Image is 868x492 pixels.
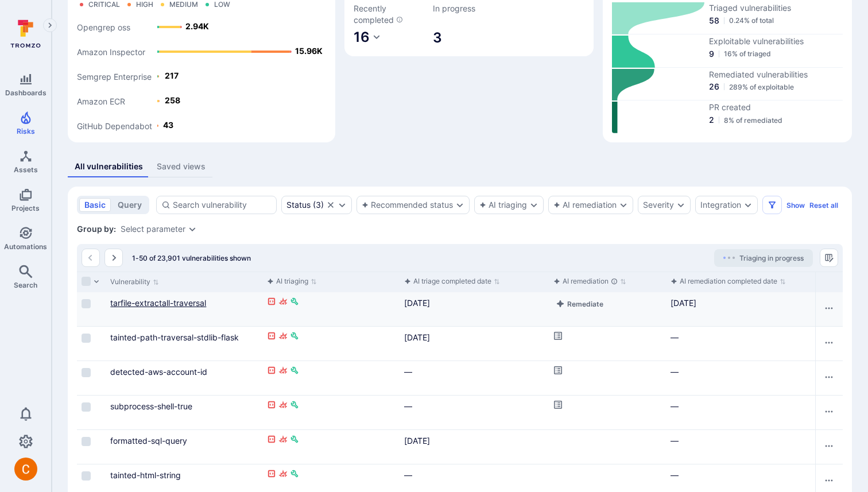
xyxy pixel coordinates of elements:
span: Risks [17,127,35,135]
div: Cell for Vulnerability [106,327,262,361]
button: Expand dropdown [338,200,347,210]
div: ( 3 ) [286,200,324,210]
div: Cell for aiCtx [262,292,400,326]
div: Cell for aiCtx.triageFinishedAt [400,292,548,326]
div: Cell for selection [77,430,106,464]
text: 43 [163,120,173,130]
div: Fixable [290,435,299,447]
button: Sort by function header() { return /*#__PURE__*/react__WEBPACK_IMPORTED_MODULE_0__.createElement(... [404,277,500,286]
text: Opengrep oss [77,22,130,32]
span: Search [14,281,37,289]
div: Cell for aiCtx.triageFinishedAt [400,327,548,361]
span: 9 [709,48,714,60]
span: Remediated vulnerabilities [709,69,843,80]
div: [DATE] [404,435,544,447]
a: tarfile-extractall-traversal [110,298,206,308]
div: Cell for Vulnerability [106,396,262,429]
span: 3 [433,29,505,47]
div: Severity [643,200,674,210]
span: Select row [82,437,91,446]
span: 2 [709,114,714,126]
button: Expand dropdown [676,200,685,210]
button: Show [786,201,805,210]
div: Reachable [267,331,276,343]
svg: AI triaged vulnerabilities in the last 7 days [396,16,403,23]
div: Cell for aiCtx.remediationStatus [549,327,666,361]
button: Sort by Vulnerability [110,277,159,286]
div: — [404,366,544,378]
span: Assets [14,165,38,174]
button: Status(3) [286,200,324,210]
button: Row actions menu [820,334,838,352]
i: Expand navigation menu [46,21,54,30]
div: Cell for aiCtx.remediationFinishedAt [666,396,815,429]
div: Cell for [815,361,843,395]
button: Expand navigation menu [43,18,57,32]
div: Cell for Vulnerability [106,361,262,395]
button: Manage columns [820,249,838,267]
button: Sort by function header() { return /*#__PURE__*/react__WEBPACK_IMPORTED_MODULE_0__.createElement(... [267,277,317,286]
div: AI remediation completed date [671,276,777,287]
div: Cell for aiCtx.remediationFinishedAt [666,430,815,464]
span: 0.24% of total [729,16,774,25]
span: Dashboards [5,88,46,97]
div: Fixable [290,400,299,412]
div: Integration [700,200,741,210]
div: Cell for aiCtx.remediationStatus [549,396,666,429]
img: ACg8ocJuq_DPPTkXyD9OlTnVLvDrpObecjcADscmEHLMiTyEnTELew=s96-c [14,458,37,481]
text: Amazon ECR [77,96,125,106]
div: grouping parameters [121,224,197,234]
span: 289% of exploitable [729,83,794,91]
span: 1-50 of 23,901 vulnerabilities shown [132,254,251,262]
span: Select all rows [82,277,91,286]
div: Cell for [815,396,843,429]
span: Recently completed [354,3,426,26]
div: Cell for aiCtx.remediationFinishedAt [666,361,815,395]
div: Reachable [267,435,276,447]
text: Amazon Inspector [77,47,145,56]
div: Cell for aiCtx [262,327,400,361]
div: Cell for [815,430,843,464]
button: query [113,198,147,212]
a: tainted-path-traversal-stdlib-flask [110,332,239,342]
div: — [404,469,544,481]
div: Status [286,200,311,210]
div: Fixable [290,469,299,481]
div: Cell for aiCtx [262,430,400,464]
div: Exploitable [278,331,288,343]
div: — [671,435,810,447]
text: 258 [165,95,180,105]
div: Fixable [290,366,299,378]
button: AI triaging [479,200,527,210]
button: Sort by function header() { return /*#__PURE__*/react__WEBPACK_IMPORTED_MODULE_0__.createElement(... [671,277,786,286]
span: In progress [433,3,505,14]
div: Cell for aiCtx [262,396,400,429]
span: 16 [354,29,370,45]
div: Cell for selection [77,292,106,326]
button: Clear selection [326,200,335,210]
button: Expand dropdown [743,200,753,210]
div: Cell for aiCtx.remediationFinishedAt [666,327,815,361]
div: Exploitable [278,469,288,481]
button: Row actions menu [820,368,838,386]
span: Select row [82,368,91,377]
div: Cell for Vulnerability [106,430,262,464]
div: Camilo Rivera [14,458,37,481]
div: Recommended status [362,200,453,210]
div: — [404,400,544,412]
span: 16% of triaged [724,49,771,58]
div: Fixable [290,331,299,343]
button: Remediate [553,297,606,311]
a: subprocess-shell-true [110,401,192,411]
text: Semgrep Enterprise [77,71,152,82]
button: Row actions menu [820,437,838,455]
button: Row actions menu [820,471,838,490]
div: Cell for aiCtx.remediationStatus [549,292,666,326]
div: Cell for selection [77,327,106,361]
button: AI remediation [553,200,617,210]
input: Search vulnerability [173,199,272,211]
div: AI remediation [553,276,618,287]
div: Cell for Vulnerability [106,292,262,326]
a: detected-aws-account-id [110,367,207,377]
